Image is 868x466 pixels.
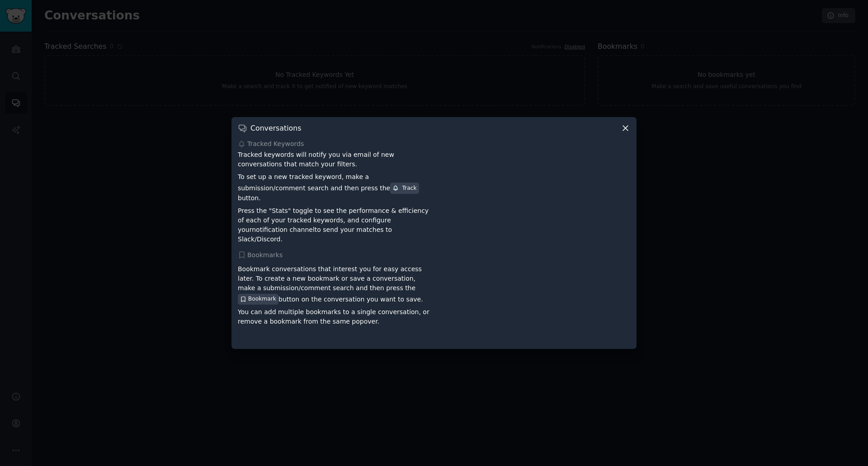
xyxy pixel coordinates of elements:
[238,206,431,244] p: Press the "Stats" toggle to see the performance & efficiency of each of your tracked keywords, an...
[238,250,630,260] div: Bookmarks
[238,150,431,169] p: Tracked keywords will notify you via email of new conversations that match your filters.
[252,226,315,233] a: notification channel
[238,139,630,149] div: Tracked Keywords
[392,184,416,193] div: Track
[238,307,431,326] p: You can add multiple bookmarks to a single conversation, or remove a bookmark from the same popover.
[437,261,630,343] iframe: YouTube video player
[238,172,431,202] p: To set up a new tracked keyword, make a submission/comment search and then press the button.
[250,123,301,133] h3: Conversations
[238,264,431,304] p: Bookmark conversations that interest you for easy access later. To create a new bookmark or save ...
[248,295,276,303] span: Bookmark
[437,150,630,231] iframe: YouTube video player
